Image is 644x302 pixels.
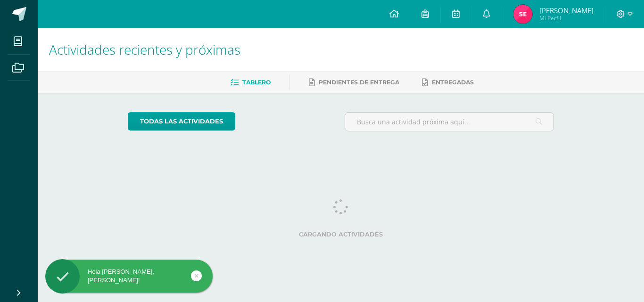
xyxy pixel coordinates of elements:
[539,14,594,22] span: Mi Perfil
[345,113,554,131] input: Busca una actividad próxima aquí...
[319,79,399,86] span: Pendientes de entrega
[242,79,271,86] span: Tablero
[128,112,235,131] a: todas las Actividades
[231,75,271,90] a: Tablero
[422,75,474,90] a: Entregadas
[539,6,594,15] span: [PERSON_NAME]
[45,268,213,285] div: Hola [PERSON_NAME], [PERSON_NAME]!
[49,41,240,58] span: Actividades recientes y próximas
[309,75,399,90] a: Pendientes de entrega
[513,5,532,24] img: 42ae1f54cff0530601156dfeead2a8c9.png
[432,79,474,86] span: Entregadas
[128,231,554,238] label: Cargando actividades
